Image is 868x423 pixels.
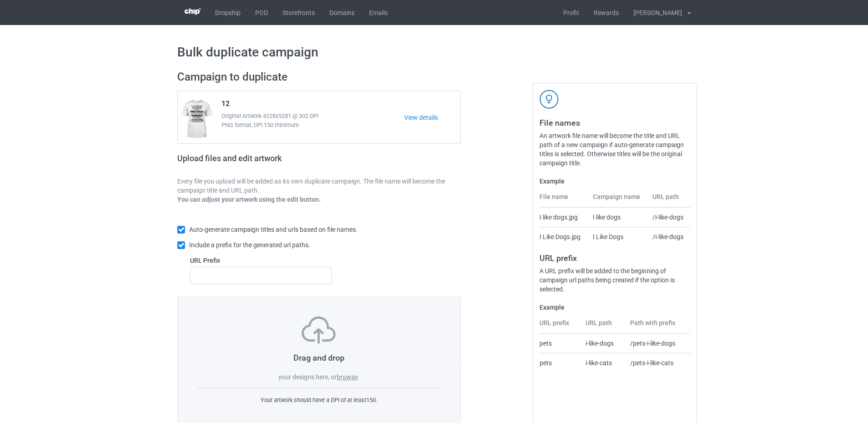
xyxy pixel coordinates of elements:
td: /pets-i-like-cats [625,353,690,372]
td: I Like Dogs [588,227,648,246]
a: View details [404,113,460,122]
img: svg+xml;base64,PD94bWwgdmVyc2lvbj0iMS4wIiBlbmNvZGluZz0iVVRGLTgiPz4KPHN2ZyB3aWR0aD0iNzVweCIgaGVpZ2... [302,316,336,344]
td: /i-like-dogs [647,208,690,227]
h3: URL prefix [539,253,690,263]
label: Example [539,303,690,312]
label: Example [539,177,690,186]
span: Your artwork should have a DPI of at least 150 . [261,397,377,403]
td: /pets-i-like-dogs [625,334,690,353]
td: I like dogs [588,208,648,227]
h1: Bulk duplicate campaign [177,44,691,61]
td: I Like Dogs.jpg [539,227,587,246]
div: A URL prefix will be added to the beginning of campaign url paths being created if the option is ... [539,266,690,294]
span: . [358,373,360,381]
td: pets [539,334,580,353]
th: File name [539,192,587,208]
td: i-like-cats [580,353,626,372]
span: Include a prefix for the generated url paths. [189,241,310,249]
td: /i-like-dogs [647,227,690,246]
div: [PERSON_NAME] [626,1,682,24]
img: 3d383065fc803cdd16c62507c020ddf8.png [185,8,200,15]
label: browse [337,373,358,381]
b: You can adjust your artwork using the edit button. [177,196,321,203]
span: PNG format, DPI 150 minimum [221,121,404,130]
td: pets [539,353,580,372]
span: 12 [221,99,230,112]
label: URL Prefix [190,256,332,265]
h2: Upload files and edit artwork [177,153,347,170]
span: Original Artwork 4228x5281 @ 302 DPI [221,112,404,121]
th: URL path [647,192,690,208]
td: I like dogs.jpg [539,208,587,227]
p: Every file you upload will be added as its own duplicate campaign. The file name will become the ... [177,177,461,195]
span: your designs here, or [278,373,337,381]
th: Campaign name [588,192,648,208]
h3: Drag and drop [197,352,441,363]
h3: File names [539,117,690,128]
th: Path with prefix [625,318,690,334]
th: URL prefix [539,318,580,334]
td: i-like-dogs [580,334,626,353]
th: URL path [580,318,626,334]
div: An artwork file name will become the title and URL path of a new campaign if auto-generate campai... [539,131,690,168]
img: svg+xml;base64,PD94bWwgdmVyc2lvbj0iMS4wIiBlbmNvZGluZz0iVVRGLTgiPz4KPHN2ZyB3aWR0aD0iNDJweCIgaGVpZ2... [539,90,559,109]
h2: Campaign to duplicate [177,70,461,84]
span: Auto-generate campaign titles and urls based on file names. [189,226,358,233]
